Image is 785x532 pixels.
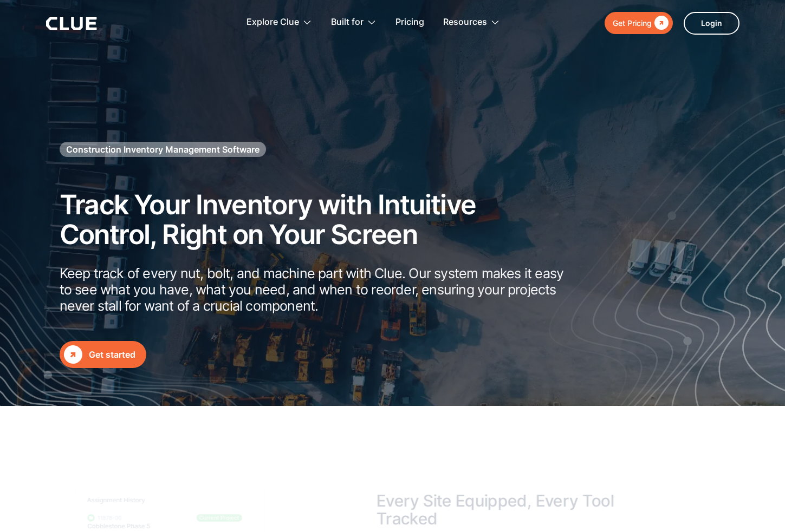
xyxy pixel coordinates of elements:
[60,190,574,249] h2: Track Your Inventory with Intuitive Control, Right on Your Screen
[443,5,500,40] div: Resources
[443,5,487,40] div: Resources
[246,5,312,40] div: Explore Clue
[395,5,424,40] a: Pricing
[331,5,364,40] div: Built for
[652,16,669,30] div: 
[331,5,377,40] div: Built for
[60,341,146,368] a: Get started
[684,12,739,35] a: Login
[64,345,82,364] div: 
[546,85,785,406] img: Construction fleet management software
[66,143,259,155] h1: Construction Inventory Management Software
[605,12,673,34] a: Get Pricing
[89,348,135,362] div: Get started
[613,16,652,30] div: Get Pricing
[60,265,574,314] p: Keep track of every nut, bolt, and machine part with Clue. Our system makes it easy to see what y...
[376,481,669,528] h2: Every Site Equipped, Every Tool Tracked
[246,5,299,40] div: Explore Clue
